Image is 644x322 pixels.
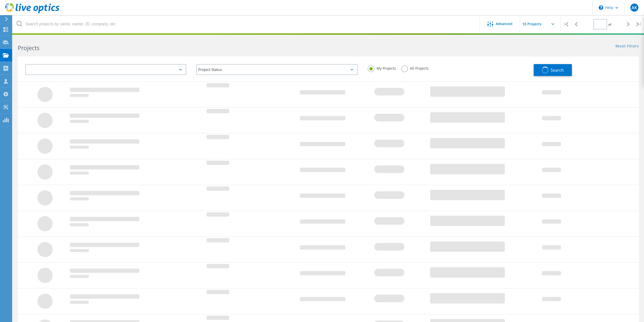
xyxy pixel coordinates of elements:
label: My Projects [368,65,396,70]
a: Reset Filters [615,44,639,49]
span: of [608,22,611,27]
div: | [634,15,644,33]
div: Project Status [196,64,357,75]
div: | [560,15,571,33]
label: All Projects [401,65,429,70]
input: Search projects by name, owner, ID, company, etc [13,15,480,33]
b: Projects [18,44,39,52]
a: Live Optics Dashboard [5,11,59,14]
span: AK [632,6,637,10]
svg: \n [599,5,603,10]
button: Search [534,64,572,76]
span: Search [551,67,564,73]
span: Advanced [496,22,512,26]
